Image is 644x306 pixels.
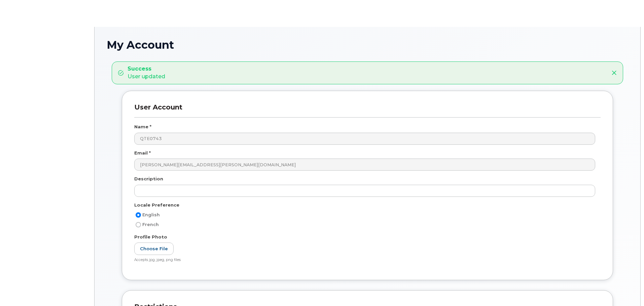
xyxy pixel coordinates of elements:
h3: User Account [134,103,601,118]
strong: Success [128,65,165,73]
label: Locale Preference [134,202,179,208]
label: Email * [134,150,151,156]
input: French [136,222,141,227]
span: English [142,212,160,217]
input: English [136,212,141,218]
div: Accepts jpg, jpeg, png files [134,258,595,263]
h1: My Account [107,39,628,51]
div: User updated [128,65,165,81]
label: Profile Photo [134,234,167,240]
span: French [142,222,159,227]
label: Name * [134,124,151,130]
label: Choose File [134,243,174,255]
label: Description [134,176,163,182]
